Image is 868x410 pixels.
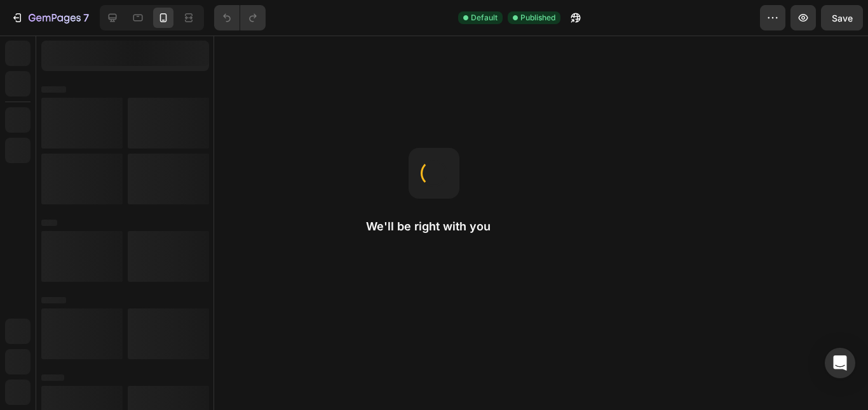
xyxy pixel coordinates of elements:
div: Open Intercom Messenger [825,348,855,378]
button: 7 [5,5,95,30]
span: Save [832,13,853,23]
span: Published [520,12,555,23]
p: 7 [83,10,89,25]
button: Save [821,5,863,30]
h2: We'll be right with you [366,219,502,234]
span: Default [471,12,498,23]
div: Undo/Redo [214,5,266,30]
